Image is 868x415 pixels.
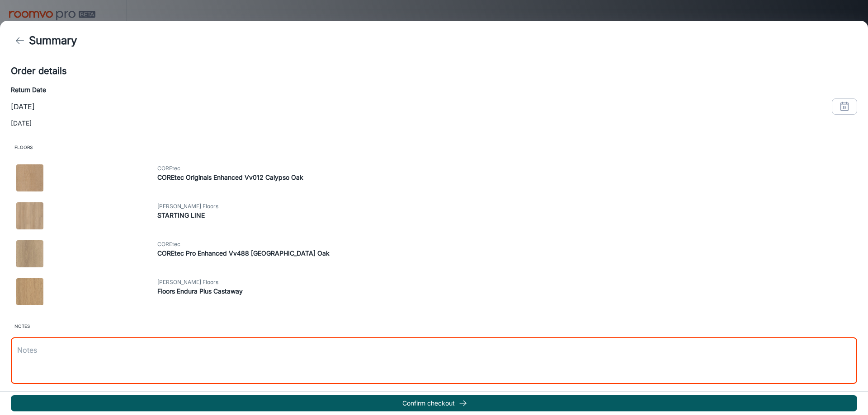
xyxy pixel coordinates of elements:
span: [PERSON_NAME] Floors [157,202,859,210]
h6: Floors Endura Plus Castaway [157,286,859,296]
h6: COREtec Originals Enhanced Vv012 Calypso Oak [157,173,859,182]
span: COREtec [157,164,859,173]
img: COREtec Pro Enhanced Vv488 Ravenswood Oak [16,240,43,267]
span: Floors [11,139,857,155]
h6: Return Date [11,85,857,95]
button: Confirm checkout [11,395,857,411]
img: STARTING LINE [16,202,43,229]
h4: Summary [29,33,77,49]
p: [DATE] [11,118,857,128]
h6: COREtec Pro Enhanced Vv488 [GEOGRAPHIC_DATA] Oak [157,248,859,258]
img: Floors Endura Plus Castaway [16,278,43,305]
h6: STARTING LINE [157,210,859,220]
button: back [11,32,29,50]
img: COREtec Originals Enhanced Vv012 Calypso Oak [16,164,43,191]
h5: Order details [11,64,857,78]
p: [DATE] [11,101,35,112]
span: Notes [11,318,857,334]
span: [PERSON_NAME] Floors [157,278,859,286]
span: COREtec [157,240,859,248]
